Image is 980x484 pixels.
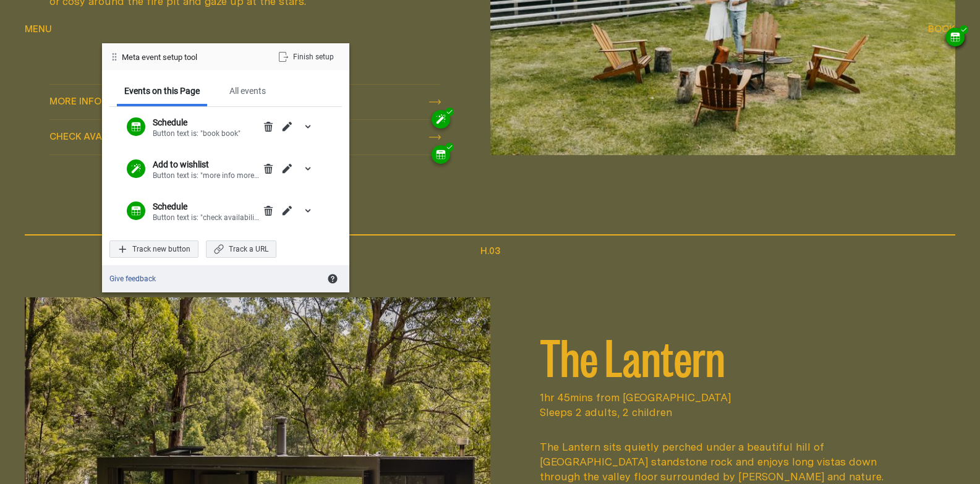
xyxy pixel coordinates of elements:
img: AAAAABJRU5ErkJggg== [446,109,453,115]
a: More info [49,85,441,119]
div: expand/collapse details [299,160,317,177]
div: Button text is: "book book" [153,128,259,139]
span: Sleeps 2 adults, 2 children [540,405,931,420]
img: AAAAABJRU5ErkJggg== [961,27,967,33]
div: Edit [278,118,296,135]
div: Edit [278,160,296,177]
div: Schedule [153,117,259,128]
span: More info [49,96,101,106]
div: Learn About the Event Setup Tool [323,270,342,287]
span: Check availability [49,132,147,141]
span: Book [928,24,955,33]
span: Menu [25,24,52,33]
div: Events on this Page [117,78,207,106]
div: Delete [259,118,278,135]
button: show menu [25,22,52,37]
div: All events [229,85,266,96]
a: Give feedback [109,274,156,284]
h2: The Lantern [540,331,931,380]
div: expand/collapse details [299,202,317,219]
div: All events [222,78,273,106]
div: Finish setup [270,48,342,66]
div: Track a URL [206,240,276,258]
div: Delete [259,160,278,177]
span: 1hr 45mins from [GEOGRAPHIC_DATA] [540,390,931,405]
div: Events on this Page [124,85,200,96]
div: Add to wishlist [153,159,259,170]
div: Delete [259,202,278,219]
img: AAAAABJRU5ErkJggg== [446,144,453,150]
div: expand/collapse details [299,118,317,135]
div: Track new button [109,240,198,258]
div: Edit [278,202,296,219]
button: check availability [49,120,441,155]
div: Schedule [153,201,259,212]
button: show booking tray [928,22,955,37]
div: Button text is: "check availability check availability" [153,212,259,223]
div: Meta event setup tool [122,52,197,62]
div: Button text is: "more info more info" [153,170,259,181]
